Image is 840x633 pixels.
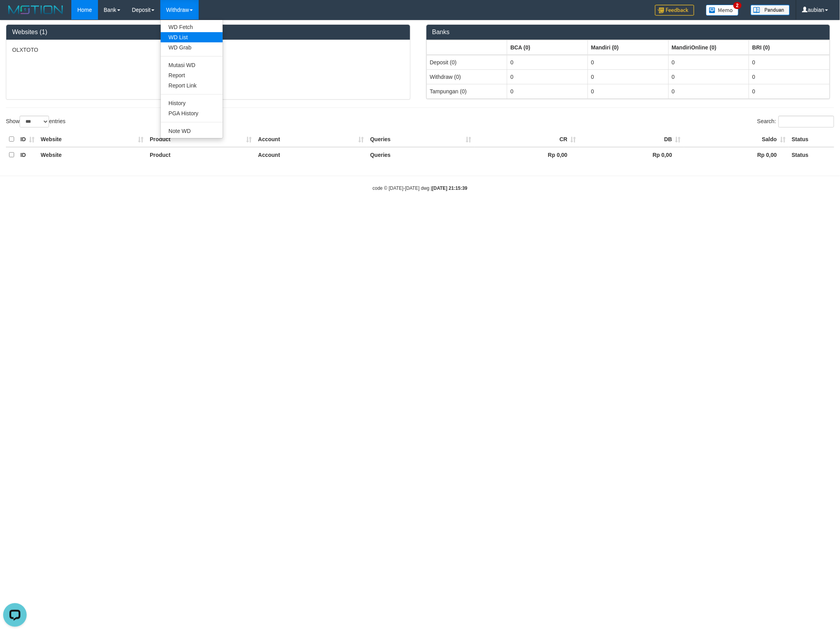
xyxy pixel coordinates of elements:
img: panduan.png [751,5,790,15]
td: 0 [749,69,830,84]
th: Status [789,147,834,162]
th: Product [147,132,255,147]
th: Saldo [684,132,789,147]
button: Open LiveChat chat widget [3,3,27,27]
a: WD Fetch [161,22,223,32]
img: Button%20Memo.svg [706,5,739,16]
th: Group: activate to sort column ascending [749,40,830,55]
th: Queries [367,147,474,162]
label: Show entries [6,116,65,127]
td: 0 [749,55,830,70]
th: Rp 0,00 [684,147,789,162]
td: 0 [507,84,588,98]
td: 0 [668,69,749,84]
th: Product [147,147,255,162]
td: 0 [749,84,830,98]
td: 0 [588,69,668,84]
img: MOTION_logo.png [6,4,65,16]
h3: Banks [432,29,824,36]
td: Tampungan (0) [426,84,507,98]
th: Website [38,132,147,147]
td: 0 [588,55,668,70]
th: ID [17,147,38,162]
img: Feedback.jpg [655,5,694,16]
a: Report [161,70,223,80]
td: 0 [668,55,749,70]
th: Group: activate to sort column ascending [668,40,749,55]
strong: [DATE] 21:15:39 [432,186,467,191]
th: Group: activate to sort column ascending [426,40,507,55]
th: Account [255,147,367,162]
th: DB [579,132,684,147]
th: Group: activate to sort column ascending [507,40,588,55]
h3: Websites (1) [12,29,404,36]
input: Search: [778,116,834,127]
a: PGA History [161,108,223,118]
a: Note WD [161,126,223,136]
td: Withdraw (0) [426,69,507,84]
th: Group: activate to sort column ascending [588,40,668,55]
td: 0 [507,69,588,84]
td: Deposit (0) [426,55,507,70]
th: ID [17,132,38,147]
span: 2 [733,2,742,9]
th: Rp 0,00 [579,147,684,162]
label: Search: [757,116,834,127]
a: WD List [161,32,223,42]
a: Mutasi WD [161,60,223,70]
select: Showentries [20,116,49,127]
p: OLXTOTO [12,46,404,54]
a: History [161,98,223,108]
td: 0 [507,55,588,70]
th: Rp 0,00 [475,147,579,162]
td: 0 [588,84,668,98]
a: WD Grab [161,42,223,53]
th: CR [475,132,579,147]
small: code © [DATE]-[DATE] dwg | [373,186,468,191]
th: Website [38,147,147,162]
th: Queries [367,132,474,147]
td: 0 [668,84,749,98]
a: Report Link [161,80,223,91]
th: Status [789,132,834,147]
th: Account [255,132,367,147]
